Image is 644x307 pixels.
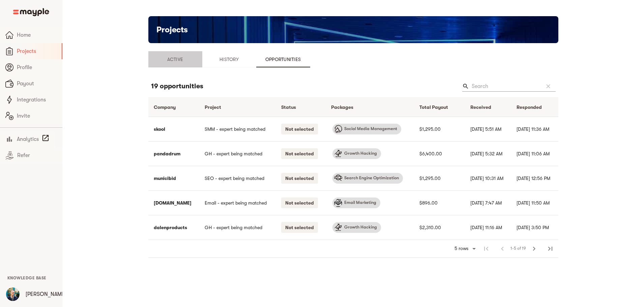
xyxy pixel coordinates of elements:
h5: Projects [156,24,188,35]
span: Integrations [17,96,57,104]
span: [DATE] 7:47 AM [470,200,502,206]
input: Search [472,81,538,92]
span: [DATE] 3:50 PM [517,225,549,230]
span: Payout [17,80,57,88]
div: Responded [517,103,542,111]
span: [DATE] 11:06 AM [517,151,550,156]
img: socialMediaManagementRegular.svg [334,125,342,133]
span: last_page [546,245,554,253]
td: pandadrum [148,141,199,166]
span: Growth Hacking [340,150,381,157]
div: Project [205,103,221,111]
td: skool [148,117,199,141]
span: Responded [517,103,551,111]
span: History [206,55,252,63]
td: $6,400.00 [414,141,465,166]
p: Not selected [281,148,318,159]
div: Received [470,103,491,111]
div: 5 rows [453,246,470,251]
td: $896.00 [414,190,465,215]
td: SMM - expert being matched [199,117,276,141]
img: YZZgCb1fS5ussBl3eJIV [6,287,20,301]
span: [DATE] 10:31 AM [470,176,503,181]
td: $1,295.00 [414,117,465,141]
td: $1,295.00 [414,166,465,190]
span: [DATE] 12:56 PM [517,176,550,181]
span: Knowledge Base [7,276,47,280]
span: Home [17,31,57,39]
p: Not selected [281,124,318,134]
span: Company [154,103,184,111]
img: growthHackingRegular.svg [334,150,342,158]
span: Total Payout [419,103,457,111]
a: Knowledge Base [7,275,47,280]
span: Email Marketing [340,199,380,206]
td: municibid [148,166,199,190]
img: emailMarketingRegular.svg [334,199,342,207]
span: First Page [478,241,494,257]
p: [PERSON_NAME] [26,290,66,298]
span: 1-5 of 19 [510,245,526,252]
div: Total Payout [419,103,448,111]
span: Growth Hacking [340,224,381,231]
td: $2,310.00 [414,215,465,240]
span: [DATE] 5:32 AM [470,151,502,156]
div: Company [154,103,176,111]
h6: 19 opportunities [151,81,203,92]
span: Profile [17,63,57,71]
td: dalenproducts [148,215,199,240]
p: Not selected [281,197,318,208]
span: Search [462,83,469,90]
td: Email - expert being matched [199,190,276,215]
img: seoRegular.svg [334,174,342,182]
span: Project [205,103,230,111]
span: Opportunities [260,55,306,63]
span: [DATE] 11:36 AM [517,126,549,132]
div: 5 rows [450,244,478,254]
button: User Menu [2,283,24,305]
span: chevron_right [530,245,538,253]
span: Packages [331,103,362,111]
p: Not selected [281,173,318,184]
td: GH - expert being matched [199,141,276,166]
span: Last Page [542,241,558,257]
td: [DOMAIN_NAME] [148,190,199,215]
span: Received [470,103,500,111]
img: Main logo [13,8,49,16]
span: Refer [17,151,57,159]
span: Active [152,55,198,63]
span: [DATE] 11:50 AM [517,200,550,206]
span: Projects [17,47,56,55]
div: Packages [331,103,353,111]
span: Next Page [526,241,542,257]
p: Not selected [281,222,318,233]
span: [DATE] 5:51 AM [470,126,501,132]
span: Invite [17,112,57,120]
span: Search Engine Optimization [340,175,403,181]
span: Social Media Management [340,126,401,132]
span: Analytics [17,135,39,143]
span: [DATE] 11:16 AM [470,225,502,230]
span: Previous Page [494,241,510,257]
td: GH - expert being matched [199,215,276,240]
div: Status [281,103,296,111]
span: Status [281,103,305,111]
img: growthHackingRegular.svg [334,223,342,232]
td: SEO - expert being matched [199,166,276,190]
